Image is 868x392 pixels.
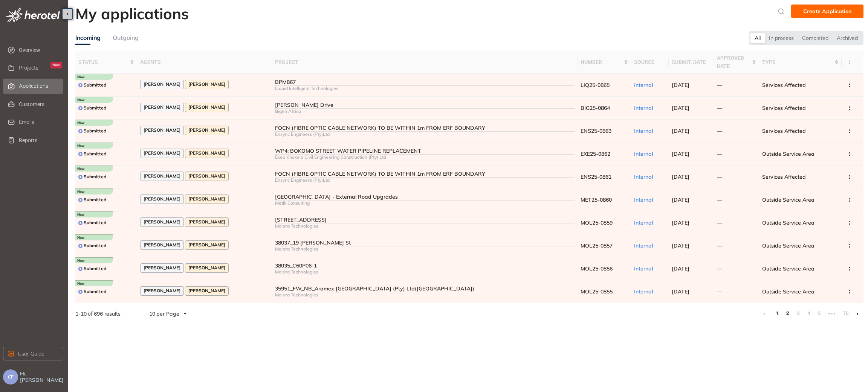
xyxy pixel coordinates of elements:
span: Submitted [84,266,106,271]
span: Hi, [PERSON_NAME] [20,371,65,383]
span: Submitted [84,151,106,156]
a: 3 [794,308,802,319]
span: — [717,128,722,134]
span: [PERSON_NAME] [188,82,225,87]
span: — [717,288,722,295]
span: Services Affected [762,173,806,180]
span: [DATE] [672,242,689,249]
div: Ensync Engineers (Pty)Ltd [275,178,574,183]
div: Completed [798,33,833,43]
span: [PERSON_NAME] [188,173,225,179]
span: Internal [634,265,653,272]
span: [PERSON_NAME] [144,150,180,156]
span: — [717,105,722,111]
th: approved date [714,51,759,74]
span: Overview [19,43,62,58]
div: In process [765,33,798,43]
span: EXE25-0862 [581,150,610,157]
li: Previous Page [758,308,770,320]
span: CF [8,374,14,380]
span: — [717,150,722,157]
a: 2 [784,308,791,319]
span: [DATE] [672,265,689,272]
div: FOCN (FIBRE OPTIC CABLE NETWORK) TO BE WITHIN 1m FROM ERF BOUNDARY [275,125,574,131]
span: Internal [634,150,653,157]
span: Submitted [84,105,106,111]
span: Outside Service Area [762,288,815,295]
span: Submitted [84,197,106,202]
div: Bigen Africa [275,109,574,114]
a: 1 [773,308,781,319]
span: Emails [19,119,34,125]
span: [PERSON_NAME] [144,219,180,225]
a: 4 [805,308,812,319]
div: Molera Technologies [275,223,574,229]
span: [DATE] [672,128,689,134]
span: — [717,173,722,180]
span: [DATE] [672,196,689,203]
span: ••• [826,308,838,320]
button: CF [3,369,18,384]
span: Submitted [84,243,106,248]
div: Molera Technologies [275,269,574,275]
li: Next Page [851,308,863,320]
span: — [717,265,722,272]
span: [PERSON_NAME] [144,288,180,293]
span: [PERSON_NAME] [144,242,180,248]
span: ENS25-0863 [581,128,611,134]
span: Services Affected [762,82,806,88]
span: [PERSON_NAME] [144,265,180,270]
div: [PERSON_NAME] Drive [275,102,574,108]
span: Internal [634,196,653,203]
li: 5 [815,308,823,320]
span: [PERSON_NAME] [188,288,225,293]
span: Internal [634,173,653,180]
span: — [717,82,722,88]
span: [DATE] [672,82,689,88]
span: Submitted [84,82,106,88]
span: [PERSON_NAME] [188,150,225,156]
span: Customers [19,97,62,112]
li: Next 5 Pages [826,308,838,320]
div: Ensync Engineers (Pty)Ltd [275,132,574,137]
span: Outside Service Area [762,265,815,272]
span: LIQ25-0865 [581,82,610,88]
img: logo [6,8,60,22]
span: type [762,58,833,66]
span: 696 results [94,310,121,317]
button: User Guide [3,347,63,360]
span: ENS25-0861 [581,173,611,180]
div: 38037_19 [PERSON_NAME] St [275,240,574,246]
span: [PERSON_NAME] [188,242,225,248]
span: User Guide [18,349,44,358]
span: Services Affected [762,128,806,134]
div: Outgoing [113,33,139,43]
span: Submitted [84,174,106,179]
div: Exeo Khokela Civil Engineering Construction (Pty) Ltd [275,155,574,160]
span: Projects [19,65,38,71]
span: [PERSON_NAME] [188,265,225,270]
span: [PERSON_NAME] [144,196,180,202]
span: [PERSON_NAME] [188,105,225,110]
div: BPM867 [275,79,574,85]
span: MOL25-0859 [581,219,613,226]
span: Services Affected [762,105,806,111]
span: — [717,219,722,226]
span: Submitted [84,220,106,225]
span: Internal [634,105,653,111]
span: Submitted [84,128,106,134]
span: Internal [634,219,653,226]
span: approved date [717,54,750,70]
span: Internal [634,288,653,295]
div: 38035_C60P06-1 [275,263,574,269]
div: 35951_FW_NB_Aramex [GEOGRAPHIC_DATA] (Pty) Ltd([GEOGRAPHIC_DATA]) [275,286,574,292]
span: [PERSON_NAME] [144,128,180,133]
th: status [75,51,137,74]
div: Incoming [75,33,101,43]
div: [STREET_ADDRESS] [275,217,574,223]
div: Metik Consulting [275,201,574,206]
h2: My applications [75,5,189,23]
